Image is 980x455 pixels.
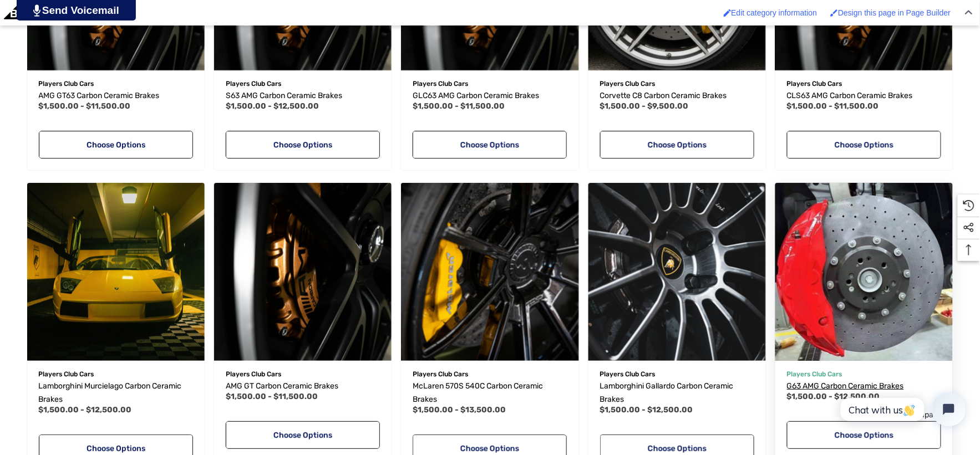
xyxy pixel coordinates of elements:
[724,9,732,17] img: Enabled brush for category edit
[413,380,567,406] a: McLaren 570S 540C Carbon Ceramic Brakes,Price range from $1,500.00 to $13,500.00
[413,101,505,111] span: $1,500.00 - $11,500.00
[401,183,578,360] img: McLaren 570S Carbon Ceramic Brakes
[27,183,205,360] a: Lamborghini Murcielago Carbon Ceramic Brakes,Price range from $1,500.00 to $12,500.00
[226,131,380,159] a: Choose Options
[965,10,973,15] img: Close Admin Bar
[39,380,193,406] a: Lamborghini Murcielago Carbon Ceramic Brakes,Price range from $1,500.00 to $12,500.00
[413,76,567,91] p: Players Club Cars
[600,367,754,381] p: Players Club Cars
[226,89,380,103] a: S63 AMG Carbon Ceramic Brakes,Price range from $1,500.00 to $12,500.00
[413,381,543,404] span: McLaren 570S 540C Carbon Ceramic Brakes
[39,367,193,381] p: Players Club Cars
[226,76,380,91] p: Players Club Cars
[600,91,727,100] span: Corvette C8 Carbon Ceramic Brakes
[600,131,754,159] a: Choose Options
[588,183,766,360] img: Lamborghini Gallardo Carbon Ceramic Brakes
[718,3,823,23] a: Enabled brush for category edit Edit category information
[787,421,941,449] a: Choose Options
[775,183,953,360] a: G63 AMG Carbon Ceramic Brakes,Price range from $1,500.00 to $12,500.00
[27,183,205,360] img: Lamborghini Murcielago Carbon Ceramic Brakes
[600,380,754,406] a: Lamborghini Gallardo Carbon Ceramic Brakes,Price range from $1,500.00 to $12,500.00
[413,89,567,103] a: GLC63 AMG Carbon Ceramic Brakes,Price range from $1,500.00 to $11,500.00
[39,405,132,415] span: $1,500.00 - $12,500.00
[226,380,380,393] a: AMG GT Carbon Ceramic Brakes,Price range from $1,500.00 to $11,500.00
[226,367,380,381] p: Players Club Cars
[766,174,962,369] img: G63 AMG Carbon Ceramic Brakes
[732,8,817,17] span: Edit category information
[787,367,941,381] p: Players Club Cars
[226,421,380,449] a: Choose Options
[963,200,974,211] svg: Recently Viewed
[829,384,975,436] iframe: Tidio Chat
[226,91,342,100] span: S63 AMG Carbon Ceramic Brakes
[214,183,392,360] img: AMG GT Carbon Ceramic Brakes
[39,131,193,159] a: Choose Options
[825,3,956,23] a: Enabled brush for page builder edit. Design this page in Page Builder
[33,4,40,17] img: PjwhLS0gR2VuZXJhdG9yOiBHcmF2aXQuaW8gLS0+PHN2ZyB4bWxucz0iaHR0cDovL3d3dy53My5vcmcvMjAwMC9zdmciIHhtb...
[600,381,734,404] span: Lamborghini Gallardo Carbon Ceramic Brakes
[787,91,913,100] span: CLS63 AMG Carbon Ceramic Brakes
[787,131,941,159] a: Choose Options
[39,89,193,103] a: AMG GT63 Carbon Ceramic Brakes,Price range from $1,500.00 to $11,500.00
[830,9,838,17] img: Enabled brush for page builder edit.
[787,381,904,391] span: G63 AMG Carbon Ceramic Brakes
[39,91,160,100] span: AMG GT63 Carbon Ceramic Brakes
[600,405,693,415] span: $1,500.00 - $12,500.00
[787,101,879,111] span: $1,500.00 - $11,500.00
[39,101,131,111] span: $1,500.00 - $11,500.00
[39,76,193,91] p: Players Club Cars
[963,222,974,233] svg: Social Media
[226,381,338,391] span: AMG GT Carbon Ceramic Brakes
[600,76,754,91] p: Players Club Cars
[600,89,754,103] a: Corvette C8 Carbon Ceramic Brakes,Price range from $1,500.00 to $9,500.00
[787,76,941,91] p: Players Club Cars
[214,183,392,360] a: AMG GT Carbon Ceramic Brakes,Price range from $1,500.00 to $11,500.00
[226,392,318,401] span: $1,500.00 - $11,500.00
[39,381,182,404] span: Lamborghini Murcielago Carbon Ceramic Brakes
[787,89,941,103] a: CLS63 AMG Carbon Ceramic Brakes,Price range from $1,500.00 to $11,500.00
[787,392,880,401] span: $1,500.00 - $12,500.00
[413,91,539,100] span: GLC63 AMG Carbon Ceramic Brakes
[588,183,766,360] a: Lamborghini Gallardo Carbon Ceramic Brakes,Price range from $1,500.00 to $12,500.00
[401,183,578,360] a: McLaren 570S 540C Carbon Ceramic Brakes,Price range from $1,500.00 to $13,500.00
[413,131,567,159] a: Choose Options
[787,380,941,393] a: G63 AMG Carbon Ceramic Brakes,Price range from $1,500.00 to $12,500.00
[413,367,567,381] p: Players Club Cars
[226,101,319,111] span: $1,500.00 - $12,500.00
[600,101,689,111] span: $1,500.00 - $9,500.00
[838,8,951,17] span: Design this page in Page Builder
[958,244,980,255] svg: Top
[413,405,506,415] span: $1,500.00 - $13,500.00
